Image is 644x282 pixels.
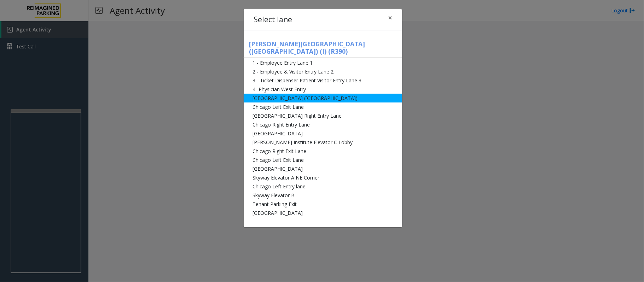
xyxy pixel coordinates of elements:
h5: [PERSON_NAME][GEOGRAPHIC_DATA] ([GEOGRAPHIC_DATA]) (I) (R390) [244,40,402,58]
li: Skyway Elevator B [244,191,402,200]
span: × [388,13,392,23]
li: [GEOGRAPHIC_DATA] Right Entry Lane [244,111,402,120]
li: 4 -Physician West Entry [244,85,402,94]
li: Chicago Left Entry lane [244,182,402,191]
li: Chicago Left Exit Lane [244,155,402,164]
li: Chicago Right Entry Lane [244,120,402,129]
li: Chicago Right Exit Lane [244,147,402,155]
li: Tenant Parking Exit [244,200,402,208]
li: [PERSON_NAME] Institute Elevator C Lobby [244,138,402,147]
h4: Select lane [254,14,292,25]
li: [GEOGRAPHIC_DATA] [244,208,402,217]
li: [GEOGRAPHIC_DATA] [244,129,402,138]
li: Chicago Left Exit Lane [244,102,402,111]
li: 1 - Employee Entry Lane 1 [244,58,402,67]
li: [GEOGRAPHIC_DATA] [244,164,402,173]
li: [GEOGRAPHIC_DATA] ([GEOGRAPHIC_DATA]) [244,94,402,102]
li: Skyway Elevator A NE Corner [244,173,402,182]
li: 2 - Employee & Visitor Entry Lane 2 [244,67,402,76]
button: Close [383,9,397,27]
li: 3 - Ticket Dispenser Patient Visitor Entry Lane 3 [244,76,402,85]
